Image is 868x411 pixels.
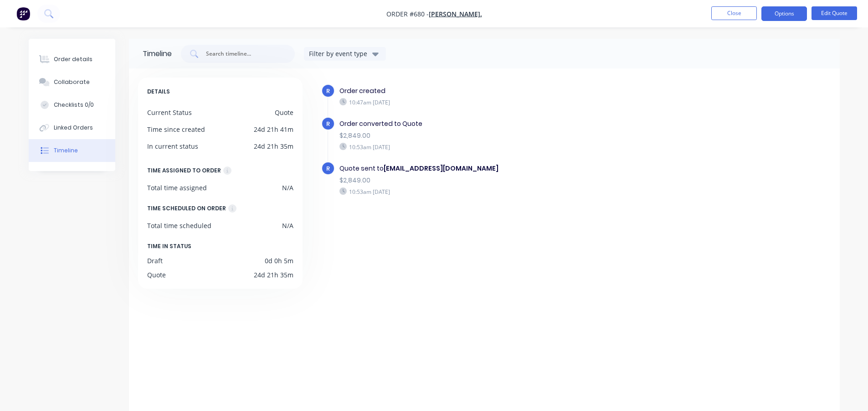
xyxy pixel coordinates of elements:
div: TIME ASSIGNED TO ORDER [147,166,221,176]
b: [EMAIL_ADDRESS][DOMAIN_NAME] [384,164,498,173]
div: Draft [147,256,163,265]
div: Order created [339,86,655,96]
div: 10:47am [DATE] [339,98,655,106]
div: Collaborate [54,78,90,86]
div: Linked Orders [54,124,93,132]
button: Options [761,6,807,21]
div: Time since created [147,125,205,134]
div: Current Status [147,108,192,117]
div: N/A [282,183,293,192]
div: N/A [282,221,293,230]
div: Order converted to Quote [339,119,655,129]
span: R [326,120,330,128]
div: 10:53am [DATE] [339,143,655,151]
span: DETAILS [147,87,170,97]
div: Quote sent to [339,164,655,173]
span: Order #680 - [386,10,429,18]
div: $2,849.00 [339,176,655,185]
div: 24d 21h 35m [254,270,293,280]
button: Filter by event type [304,47,386,61]
div: Total time scheduled [147,221,211,230]
button: Edit Quote [812,6,857,20]
img: Factory [16,7,30,21]
button: Checklists 0/0 [29,94,115,116]
div: 24d 21h 41m [254,125,293,134]
span: R [326,87,330,95]
span: R [326,164,330,173]
div: Quote [147,270,166,280]
div: Filter by event type [309,49,370,58]
div: Checklists 0/0 [54,101,94,109]
div: TIME SCHEDULED ON ORDER [147,203,226,213]
button: Collaborate [29,71,115,94]
button: Close [711,6,757,20]
div: 0d 0h 5m [265,256,293,265]
span: TIME IN STATUS [147,241,191,251]
div: Order details [54,55,92,63]
div: Quote [275,108,293,117]
input: Search timeline... [205,49,281,58]
div: 24d 21h 35m [254,141,293,151]
div: Timeline [54,146,78,155]
div: $2,849.00 [339,131,655,140]
div: Timeline [143,48,172,59]
button: Linked Orders [29,116,115,139]
button: Order details [29,48,115,71]
div: 10:53am [DATE] [339,187,655,196]
button: Timeline [29,139,115,162]
div: In current status [147,141,198,151]
a: [PERSON_NAME]. [429,10,482,18]
div: Total time assigned [147,183,207,192]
